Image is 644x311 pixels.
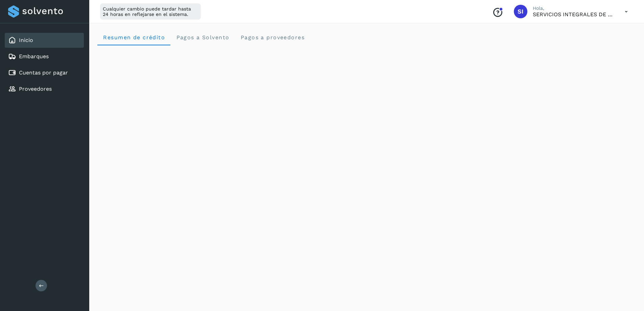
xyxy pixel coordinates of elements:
div: Proveedores [5,82,84,96]
p: SERVICIOS INTEGRALES DE LOGISTICA NURIB SA DE CV [533,11,614,18]
div: Cuentas por pagar [5,65,84,80]
span: Pagos a proveedores [240,34,305,41]
div: Embarques [5,49,84,64]
a: Inicio [19,37,33,43]
div: Inicio [5,33,84,48]
a: Embarques [19,53,49,60]
div: Cualquier cambio puede tardar hasta 24 horas en reflejarse en el sistema. [100,3,201,20]
a: Proveedores [19,86,52,92]
span: Resumen de crédito [103,34,165,41]
span: Pagos a Solvento [176,34,229,41]
p: Hola, [533,5,614,11]
a: Cuentas por pagar [19,69,68,76]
